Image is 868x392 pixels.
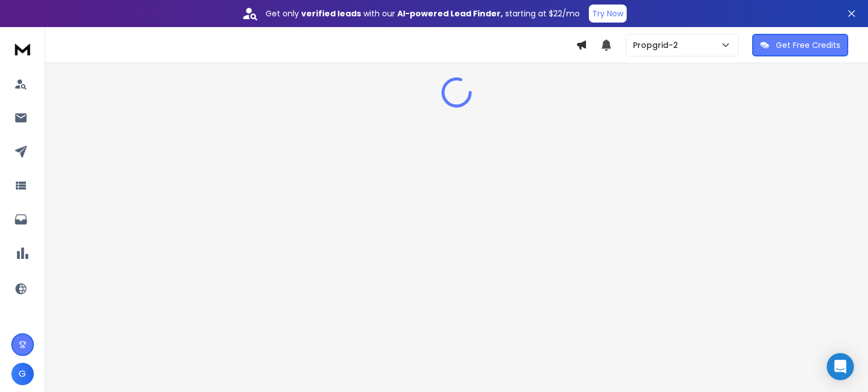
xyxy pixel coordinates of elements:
[301,8,361,19] strong: verified leads
[11,363,34,385] button: G
[633,39,683,51] p: Propgrid-2
[827,353,854,380] div: Open Intercom Messenger
[397,8,503,19] strong: AI-powered Lead Finder,
[589,5,627,23] button: Try Now
[11,38,34,59] img: logo
[592,8,623,19] p: Try Now
[776,39,840,51] p: Get Free Credits
[752,34,848,56] button: Get Free Credits
[266,8,580,19] p: Get only with our starting at $22/mo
